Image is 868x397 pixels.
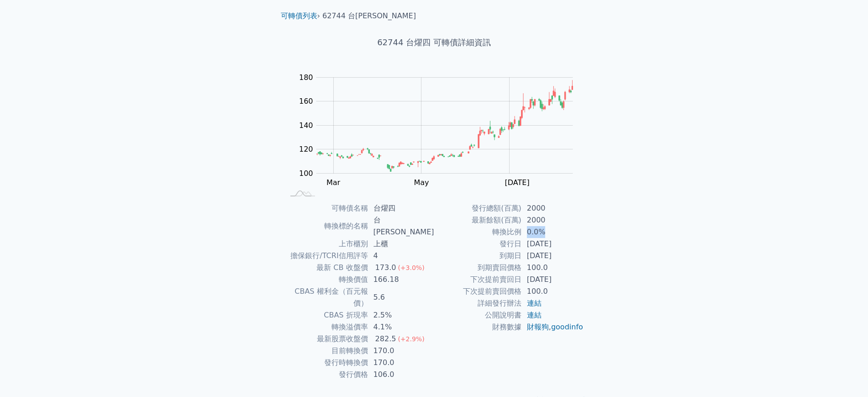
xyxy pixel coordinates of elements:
a: 財報狗 [527,323,549,331]
li: › [281,11,320,21]
td: 170.0 [368,357,434,369]
td: 0.0% [521,226,584,238]
td: 轉換溢價率 [284,321,368,333]
td: 發行總額(百萬) [434,202,521,214]
tspan: 120 [299,145,313,154]
td: 到期賣回價格 [434,262,521,274]
div: 聊天小工具 [822,353,868,397]
tspan: 100 [299,169,313,178]
td: 公開說明書 [434,309,521,321]
g: Chart [295,73,587,187]
td: [DATE] [521,274,584,286]
span: (+2.9%) [398,335,424,343]
td: 轉換比例 [434,226,521,238]
tspan: May [414,178,429,187]
tspan: 140 [299,121,313,130]
tspan: 180 [299,73,313,82]
td: [DATE] [521,250,584,262]
td: 台燿四 [368,202,434,214]
tspan: [DATE] [505,178,530,187]
td: 2.5% [368,309,434,321]
td: 上櫃 [368,238,434,250]
td: 2000 [521,202,584,214]
td: 轉換價值 [284,274,368,286]
td: 詳細發行辦法 [434,297,521,309]
td: 到期日 [434,250,521,262]
h1: 62744 台燿四 可轉債詳細資訊 [274,36,595,49]
td: , [521,321,584,333]
td: 106.0 [368,369,434,381]
div: 173.0 [374,262,398,274]
td: 財務數據 [434,321,521,333]
td: 5.6 [368,286,434,309]
td: 轉換標的名稱 [284,214,368,238]
td: CBAS 折現率 [284,309,368,321]
td: 4.1% [368,321,434,333]
tspan: 160 [299,97,313,106]
td: 目前轉換價 [284,345,368,357]
a: 連結 [527,311,542,319]
a: 可轉債列表 [281,11,317,20]
a: 連結 [527,299,542,307]
td: 最新股票收盤價 [284,333,368,345]
td: 100.0 [521,286,584,297]
td: 發行價格 [284,369,368,381]
td: 台[PERSON_NAME] [368,214,434,238]
iframe: Chat Widget [822,353,868,397]
td: 發行時轉換價 [284,357,368,369]
td: 擔保銀行/TCRI信用評等 [284,250,368,262]
td: 100.0 [521,262,584,274]
td: 最新 CB 收盤價 [284,262,368,274]
td: 2000 [521,214,584,226]
td: CBAS 權利金（百元報價） [284,286,368,309]
span: (+3.0%) [398,264,424,271]
td: 下次提前賣回日 [434,274,521,286]
td: 上市櫃別 [284,238,368,250]
td: 最新餘額(百萬) [434,214,521,226]
td: 4 [368,250,434,262]
tspan: Mar [326,178,341,187]
div: 282.5 [374,333,398,345]
td: [DATE] [521,238,584,250]
td: 下次提前賣回價格 [434,286,521,297]
td: 可轉債名稱 [284,202,368,214]
td: 發行日 [434,238,521,250]
td: 166.18 [368,274,434,286]
li: 62744 台[PERSON_NAME] [322,11,416,21]
a: goodinfo [551,323,583,331]
td: 170.0 [368,345,434,357]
